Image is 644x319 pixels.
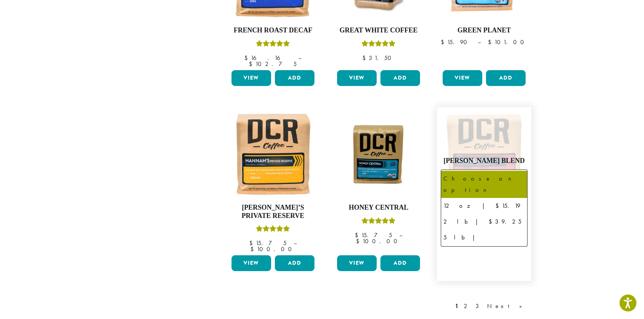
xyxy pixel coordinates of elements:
[488,38,494,46] span: $
[362,39,396,51] div: Rated 5.00 out of 5
[335,111,422,252] a: Honey CentralRated 5.00 out of 5
[474,302,483,311] a: 3
[335,122,422,187] img: Honey-Central-stock-image-fix-1200-x-900.png
[454,302,460,311] a: 1
[230,204,316,220] h4: [PERSON_NAME]’s Private Reserve
[256,224,290,236] div: Rated 5.00 out of 5
[337,255,377,271] a: View
[230,26,316,35] h4: French Roast Decaf
[380,70,420,86] button: Add
[443,70,482,86] a: View
[441,157,527,165] h4: [PERSON_NAME] Blend
[441,111,527,277] a: Rated 4.67 out of 5
[335,26,422,35] h4: Great White Coffee
[250,245,295,253] bdi: 100.00
[443,232,525,255] div: 5 lb | $96.25
[244,54,291,62] bdi: 16.16
[232,70,271,86] a: View
[356,237,401,245] bdi: 100.00
[355,231,361,239] span: $
[362,216,396,228] div: Rated 5.00 out of 5
[441,26,527,35] h4: Green Planet
[478,38,481,46] span: –
[249,239,256,247] span: $
[486,302,529,311] a: Next »
[230,111,316,198] img: Hannahs-Private-Reserve-12oz-300x300.jpg
[441,170,527,188] span: Choose an option
[294,239,297,247] span: –
[441,38,471,46] bdi: 15.90
[337,70,377,86] a: View
[443,216,525,227] div: 2 lb | $39.25
[380,255,420,271] button: Add
[275,70,314,86] button: Add
[362,54,369,62] span: $
[355,231,392,239] bdi: 15.75
[356,237,362,245] span: $
[249,239,287,247] bdi: 15.75
[399,231,402,239] span: –
[462,302,472,311] a: 2
[362,54,395,62] bdi: 31.50
[249,60,255,68] span: $
[249,60,297,68] bdi: 102.75
[244,54,251,62] span: $
[275,255,314,271] button: Add
[441,171,527,198] li: Choose an option
[256,39,290,51] div: Rated 5.00 out of 5
[335,204,422,212] h4: Honey Central
[441,38,447,46] span: $
[488,38,527,46] bdi: 101.00
[232,255,271,271] a: View
[298,54,301,62] span: –
[443,200,525,212] div: 12 oz | $15.19
[486,70,526,86] button: Add
[230,111,316,252] a: [PERSON_NAME]’s Private ReserveRated 5.00 out of 5
[250,245,257,253] span: $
